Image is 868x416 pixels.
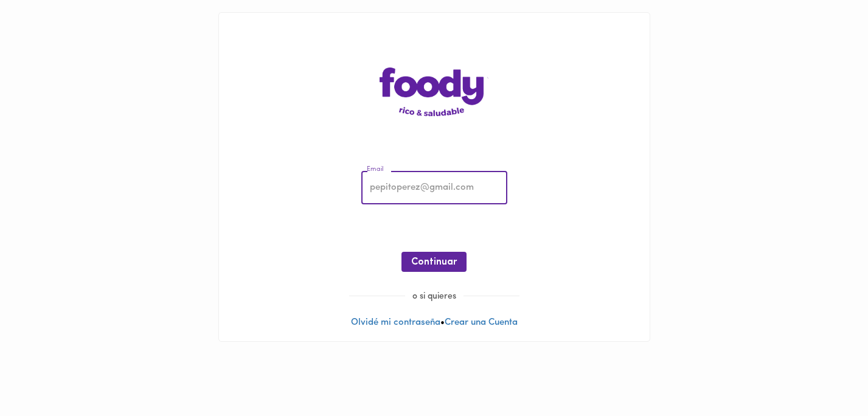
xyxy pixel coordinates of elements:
button: Continuar [401,252,467,272]
span: Continuar [411,257,457,268]
span: o si quieres [405,292,464,301]
img: logo-main-page.png [380,68,489,116]
a: Crear una Cuenta [445,318,518,327]
input: pepitoperez@gmail.com [361,172,507,205]
iframe: Messagebird Livechat Widget [797,345,856,404]
div: • [219,13,650,341]
a: Olvidé mi contraseña [351,318,440,327]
